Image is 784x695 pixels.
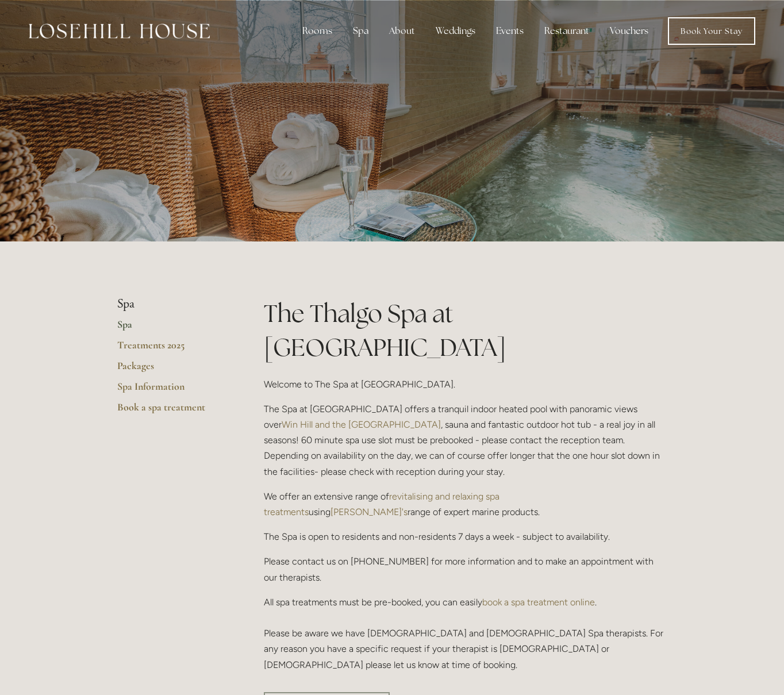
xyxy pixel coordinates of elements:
div: Rooms [293,20,341,43]
p: Please contact us on [PHONE_NUMBER] for more information and to make an appointment with our ther... [264,554,667,585]
a: Packages [117,359,227,380]
div: Weddings [426,20,485,43]
div: Spa [344,20,378,43]
a: Book Your Stay [668,17,755,45]
div: Restaurant [535,20,598,43]
p: Welcome to The Spa at [GEOGRAPHIC_DATA]. [264,377,667,392]
a: Spa Information [117,380,227,401]
p: We offer an extensive range of using range of expert marine products. [264,489,667,520]
p: The Spa at [GEOGRAPHIC_DATA] offers a tranquil indoor heated pool with panoramic views over , sau... [264,401,667,479]
div: Events [487,20,533,43]
a: [PERSON_NAME]'s [330,506,408,517]
a: Book a spa treatment [117,401,227,421]
a: Spa [117,318,227,339]
a: Win Hill and the [GEOGRAPHIC_DATA] [282,419,441,430]
a: Vouchers [601,20,658,43]
a: book a spa treatment online [482,597,595,608]
li: Spa [117,297,227,312]
h1: The Thalgo Spa at [GEOGRAPHIC_DATA] [264,297,667,364]
div: About [380,20,424,43]
p: All spa treatments must be pre-booked, you can easily . Please be aware we have [DEMOGRAPHIC_DATA... [264,594,667,673]
img: Losehill House [29,24,210,39]
p: The Spa is open to residents and non-residents 7 days a week - subject to availability. [264,529,667,544]
a: Treatments 2025 [117,339,227,359]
